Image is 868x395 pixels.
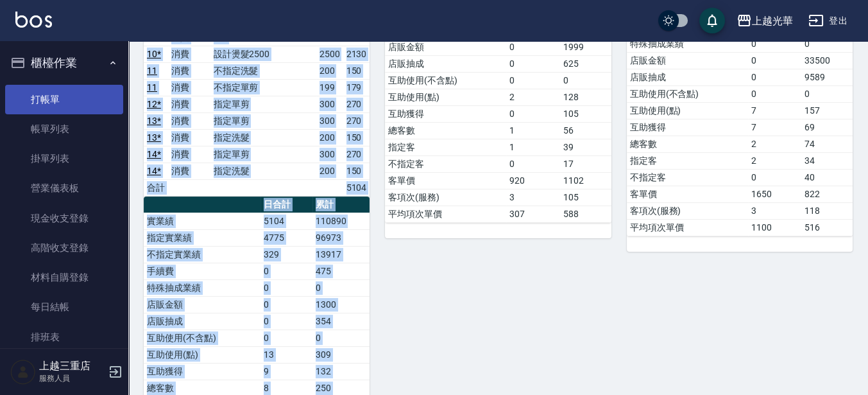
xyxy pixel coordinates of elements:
img: Logo [15,12,52,28]
td: 1650 [748,186,801,202]
td: 150 [343,162,370,179]
td: 消費 [168,129,210,146]
td: 7 [748,102,801,119]
td: 516 [801,219,853,236]
td: 客項次(服務) [385,189,506,206]
td: 1300 [312,296,370,313]
td: 不指定洗髮 [210,62,316,79]
td: 200 [316,129,343,146]
td: 0 [506,72,559,89]
td: 互助使用(不含點) [144,329,260,346]
td: 0 [312,329,370,346]
a: 營業儀表板 [5,173,123,203]
td: 指定洗髮 [210,162,316,179]
a: 掛單列表 [5,144,123,173]
td: 40 [801,169,853,186]
td: 128 [560,89,611,105]
td: 客單價 [385,172,506,189]
td: 354 [312,313,370,329]
td: 56 [560,122,611,139]
td: 0 [748,69,801,85]
td: 消費 [168,46,210,62]
td: 0 [748,169,801,186]
td: 0 [506,39,559,55]
td: 客單價 [627,186,748,202]
td: 270 [343,146,370,162]
td: 0 [260,329,312,346]
td: 199 [316,79,343,96]
td: 2130 [343,46,370,62]
td: 指定洗髮 [210,129,316,146]
td: 0 [260,313,312,329]
td: 消費 [168,112,210,129]
td: 店販抽成 [385,55,506,72]
td: 0 [506,55,559,72]
td: 150 [343,129,370,146]
td: 1 [506,122,559,139]
td: 39 [560,139,611,155]
td: 588 [560,206,611,222]
td: 33500 [801,52,853,69]
td: 0 [312,279,370,296]
td: 270 [343,96,370,112]
td: 822 [801,186,853,202]
td: 34 [801,152,853,169]
td: 920 [506,172,559,189]
td: 手續費 [144,263,260,279]
td: 9 [260,363,312,380]
td: 270 [343,112,370,129]
td: 110890 [312,213,370,229]
td: 2 [748,136,801,152]
td: 625 [560,55,611,72]
td: 特殊抽成業績 [627,35,748,52]
button: 登出 [803,9,853,33]
td: 329 [260,246,312,263]
p: 服務人員 [39,373,105,384]
a: 現金收支登錄 [5,204,123,233]
td: 指定客 [627,152,748,169]
td: 179 [343,79,370,96]
td: 300 [316,96,343,112]
td: 0 [801,85,853,102]
td: 118 [801,202,853,219]
td: 特殊抽成業績 [144,279,260,296]
td: 指定單剪 [210,96,316,112]
td: 互助使用(點) [627,102,748,119]
td: 消費 [168,162,210,179]
td: 互助使用(點) [385,89,506,105]
a: 材料自購登錄 [5,263,123,292]
td: 9589 [801,69,853,85]
td: 店販金額 [385,39,506,55]
td: 5104 [260,213,312,229]
td: 5104 [343,179,370,196]
button: 櫃檯作業 [5,46,123,80]
button: 上越光華 [731,8,798,34]
td: 0 [748,85,801,102]
td: 合計 [144,179,168,196]
td: 互助使用(點) [144,346,260,363]
td: 4775 [260,229,312,246]
td: 消費 [168,96,210,112]
td: 0 [801,35,853,52]
td: 475 [312,263,370,279]
td: 0 [260,263,312,279]
td: 150 [343,62,370,79]
td: 指定實業績 [144,229,260,246]
td: 200 [316,62,343,79]
td: 300 [316,112,343,129]
td: 0 [748,52,801,69]
td: 132 [312,363,370,380]
a: 每日結帳 [5,292,123,322]
td: 2 [748,152,801,169]
td: 不指定客 [627,169,748,186]
th: 日合計 [260,197,312,213]
td: 3 [748,202,801,219]
td: 不指定實業績 [144,246,260,263]
td: 店販金額 [144,296,260,313]
a: 帳單列表 [5,114,123,144]
td: 1102 [560,172,611,189]
td: 1999 [560,39,611,55]
h5: 上越三重店 [39,360,105,373]
td: 0 [748,35,801,52]
td: 0 [260,296,312,313]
